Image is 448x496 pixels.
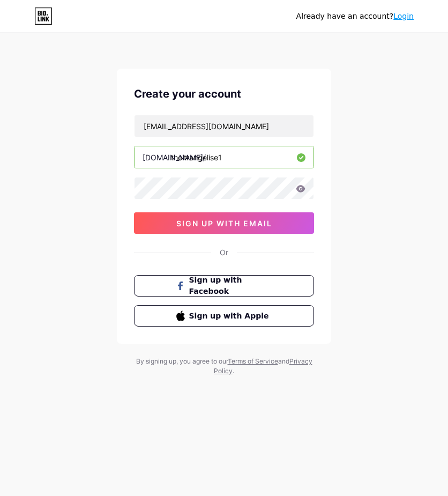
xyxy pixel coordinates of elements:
a: Terms of Service [228,357,278,365]
span: sign up with email [176,219,272,228]
div: Or [220,247,228,258]
div: By signing up, you agree to our and . [133,357,315,376]
a: Login [393,12,414,20]
button: sign up with email [134,212,314,234]
div: [DOMAIN_NAME]/ [143,152,206,163]
button: Sign up with Facebook [134,275,314,297]
div: Already have an account? [296,11,414,22]
button: Sign up with Apple [134,305,314,327]
span: Sign up with Facebook [189,275,272,297]
input: Email [135,115,313,137]
input: username [135,146,313,168]
span: Sign up with Apple [189,310,272,322]
div: Create your account [134,86,314,102]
